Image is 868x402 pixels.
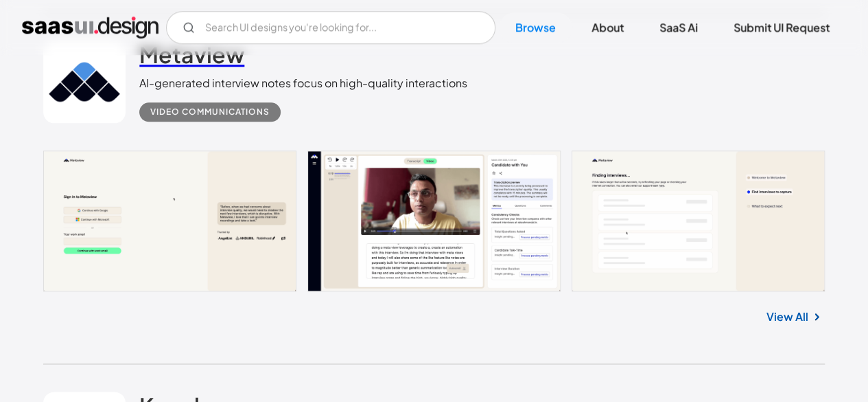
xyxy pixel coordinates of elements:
div: AI-generated interview notes focus on high-quality interactions [139,75,467,91]
a: Submit UI Request [717,12,846,43]
a: Browse [499,12,572,43]
a: home [22,16,159,38]
a: Metaview [139,41,244,75]
div: Video Communications [150,104,270,120]
a: About [575,12,640,43]
input: Search UI designs you're looking for... [166,11,495,44]
a: SaaS Ai [643,12,714,43]
form: Email Form [166,11,495,44]
a: View All [766,309,808,325]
